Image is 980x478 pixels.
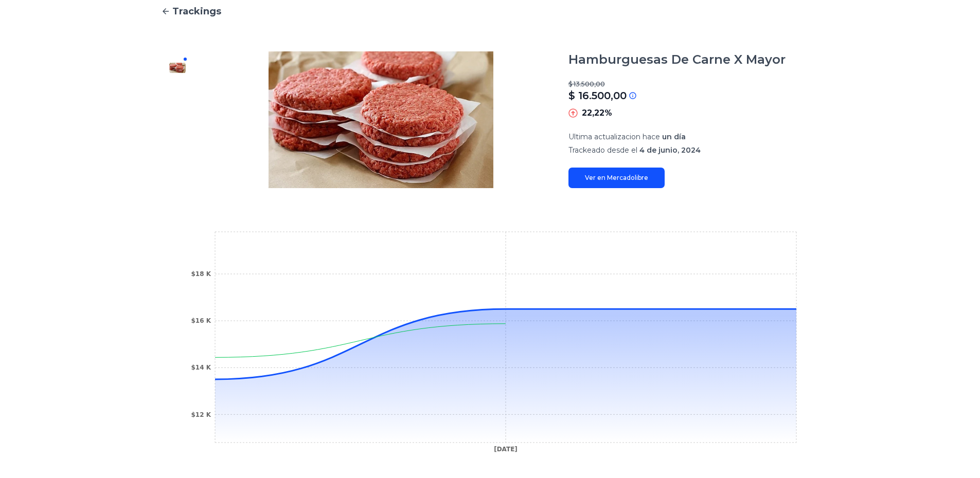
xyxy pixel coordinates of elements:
[639,145,701,155] span: 4 de junio, 2024
[494,446,518,453] tspan: [DATE]
[191,411,211,418] tspan: $12 K
[172,4,221,19] span: Trackings
[568,132,660,141] span: Ultima actualizacion hace
[169,60,186,76] img: Hamburguesas De Carne X Mayor
[568,145,637,155] span: Trackeado desde el
[191,364,211,371] tspan: $14 K
[161,4,819,19] a: Trackings
[662,132,686,141] span: un día
[582,107,612,119] p: 22,22%
[215,51,548,188] img: Hamburguesas De Carne X Mayor
[568,88,627,103] p: $ 16.500,00
[568,51,786,68] h1: Hamburguesas De Carne X Mayor
[191,317,211,324] tspan: $16 K
[568,168,665,188] a: Ver en Mercadolibre
[191,270,211,278] tspan: $18 K
[568,80,819,88] p: $ 13.500,00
